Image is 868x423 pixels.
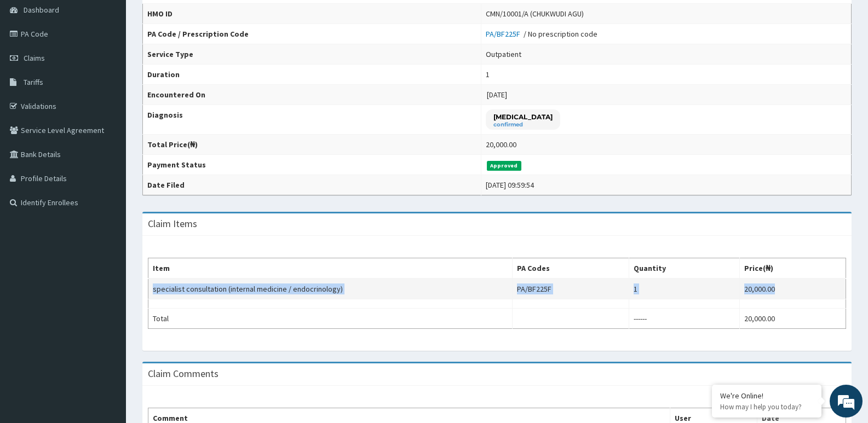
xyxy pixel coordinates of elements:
p: How may I help you today? [720,402,813,412]
th: PA Codes [512,258,629,279]
th: Duration [143,65,481,85]
th: Date Filed [143,175,481,195]
div: We're Online! [720,391,813,401]
div: / No prescription code [486,28,597,39]
a: PA/BF225F [486,29,524,39]
th: Encountered On [143,85,481,105]
span: [DATE] [487,90,507,100]
th: Item [148,258,513,279]
div: Chat with us now [57,61,184,76]
th: Diagnosis [143,105,481,135]
span: Approved [487,161,521,171]
h3: Claim Items [148,219,197,229]
span: Tariffs [24,77,43,87]
td: PA/BF225F [512,279,629,299]
td: ------ [629,309,739,329]
div: Outpatient [486,49,521,60]
td: Total [148,309,513,329]
th: PA Code / Prescription Code [143,24,481,44]
th: Service Type [143,44,481,65]
small: confirmed [493,122,553,128]
img: d_794563401_company_1708531726252_794563401 [20,55,44,82]
td: 20,000.00 [739,279,846,299]
div: 1 [486,69,490,80]
span: Claims [24,53,45,63]
td: 20,000.00 [739,309,846,329]
span: Dashboard [24,5,59,15]
th: HMO ID [143,4,481,24]
div: [DATE] 09:59:54 [486,179,534,190]
th: Total Price(₦) [143,135,481,155]
h3: Claim Comments [148,369,219,379]
th: Quantity [629,258,739,279]
td: specialist consultation (internal medicine / endocrinology) [148,279,513,299]
p: [MEDICAL_DATA] [493,112,553,121]
div: Minimize live chat window [180,5,206,32]
textarea: Type your message and hit 'Enter' [5,299,209,337]
th: Price(₦) [739,258,846,279]
span: We're online! [64,138,151,248]
div: 20,000.00 [486,139,516,150]
th: Payment Status [143,155,481,175]
td: 1 [629,279,739,299]
div: CMN/10001/A (CHUKWUDI AGU) [486,8,584,19]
